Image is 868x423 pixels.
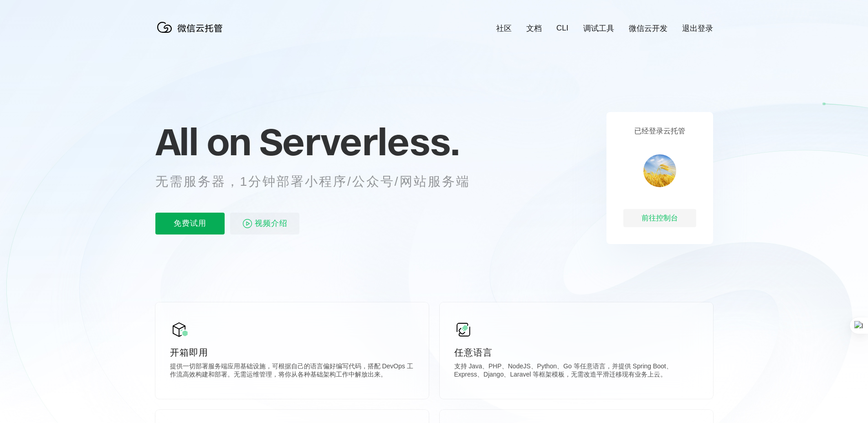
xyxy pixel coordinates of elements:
p: 免费试用 [155,213,225,234]
p: 开箱即用 [170,346,414,359]
p: 提供一切部署服务端应用基础设施，可根据自己的语言偏好编写代码，搭配 DevOps 工作流高效构建和部署。无需运维管理，将你从各种基础架构工作中解放出来。 [170,362,414,381]
span: 视频介绍 [255,213,288,234]
a: 微信云开发 [629,23,668,34]
a: 社区 [496,23,512,34]
a: 调试工具 [583,23,614,34]
p: 无需服务器，1分钟部署小程序/公众号/网站服务端 [155,173,487,191]
span: All on [155,119,251,164]
a: 文档 [526,23,542,34]
a: 退出登录 [682,23,713,34]
a: 微信云托管 [155,30,228,38]
span: Serverless. [259,119,459,164]
a: CLI [556,24,568,33]
div: 前往控制台 [623,209,696,227]
p: 任意语言 [454,346,699,359]
img: video_play.svg [242,218,253,229]
p: 已经登录云托管 [634,127,685,136]
p: 支持 Java、PHP、NodeJS、Python、Go 等任意语言，并提供 Spring Boot、Express、Django、Laravel 等框架模板，无需改造平滑迁移现有业务上云。 [454,362,699,381]
img: 微信云托管 [155,18,228,36]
